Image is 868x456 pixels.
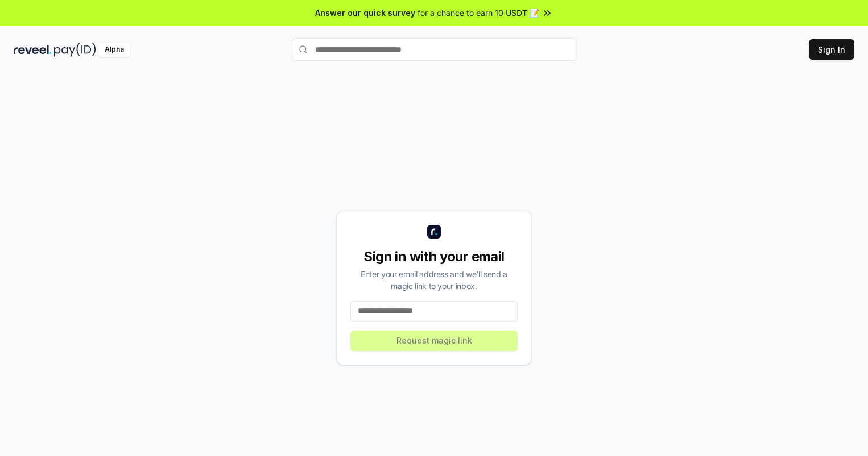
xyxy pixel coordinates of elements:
div: Enter your email address and we’ll send a magic link to your inbox. [350,268,518,292]
div: Sign in with your email [350,248,518,266]
img: pay_id [54,43,96,57]
button: Sign In [809,39,854,60]
img: reveel_dark [14,43,52,57]
span: Answer our quick survey [315,7,415,19]
img: logo_small [427,225,441,239]
div: Alpha [98,43,130,57]
span: for a chance to earn 10 USDT 📝 [418,7,539,19]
